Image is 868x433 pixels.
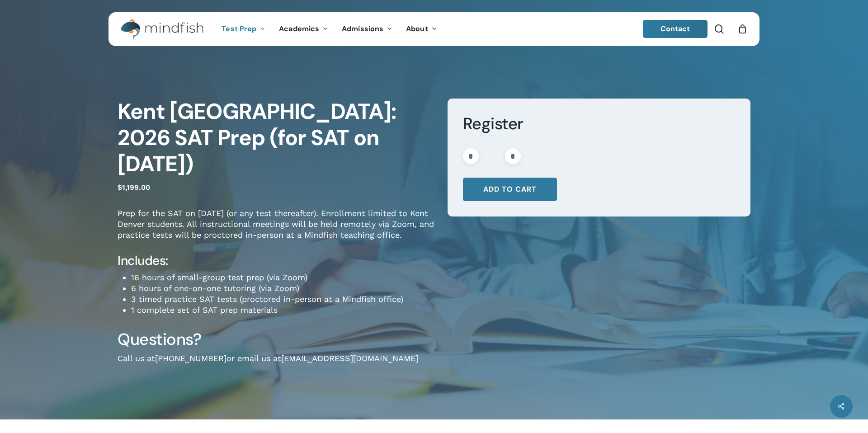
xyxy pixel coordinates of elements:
span: Admissions [342,24,383,33]
h4: Includes: [118,253,434,269]
li: 1 complete set of SAT prep materials [131,305,434,315]
a: [PHONE_NUMBER] [155,353,226,363]
h3: Register [463,113,736,134]
bdi: 1,199.00 [118,183,150,192]
h3: Questions? [118,329,434,350]
span: Academics [279,24,319,33]
h1: Kent [GEOGRAPHIC_DATA]: 2026 SAT Prep (for SAT on [DATE]) [118,99,434,177]
span: Test Prep [222,24,256,33]
a: [EMAIL_ADDRESS][DOMAIN_NAME] [281,353,418,363]
a: Test Prep [215,25,272,33]
p: Call us at or email us at [118,353,434,376]
span: About [406,24,428,33]
input: Product quantity [481,148,502,164]
span: Contact [660,24,690,33]
a: Academics [272,25,335,33]
li: 6 hours of one-on-one tutoring (via Zoom) [131,283,434,294]
li: 16 hours of small-group test prep (via Zoom) [131,272,434,283]
a: About [399,25,444,33]
li: 3 timed practice SAT tests (proctored in-person at a Mindfish office) [131,294,434,305]
a: Contact [643,20,708,38]
button: Add to cart [463,178,557,201]
a: Admissions [335,25,399,33]
header: Main Menu [108,12,759,46]
a: Cart [737,24,747,34]
nav: Main Menu [215,12,443,46]
p: Prep for the SAT on [DATE] (or any test thereafter). Enrollment limited to Kent Denver students. ... [118,208,434,253]
span: $ [118,183,122,192]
